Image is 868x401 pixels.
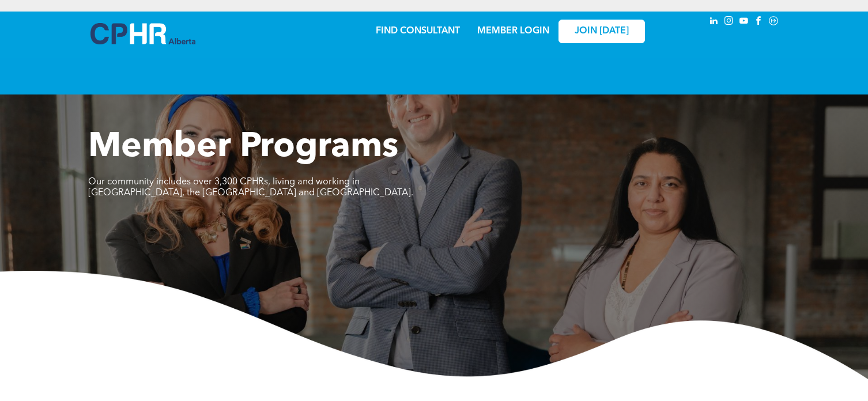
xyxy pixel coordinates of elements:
span: Member Programs [88,130,398,165]
a: MEMBER LOGIN [477,27,549,36]
span: JOIN [DATE] [575,26,629,37]
img: A blue and white logo for cp alberta [90,23,195,44]
a: FIND CONSULTANT [376,27,460,36]
a: linkedin [707,14,720,30]
a: Social network [767,14,780,30]
a: facebook [752,14,765,30]
span: Our community includes over 3,300 CPHRs, living and working in [GEOGRAPHIC_DATA], the [GEOGRAPHIC... [88,177,413,198]
a: JOIN [DATE] [558,20,645,43]
a: instagram [722,14,735,30]
a: youtube [737,14,750,30]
